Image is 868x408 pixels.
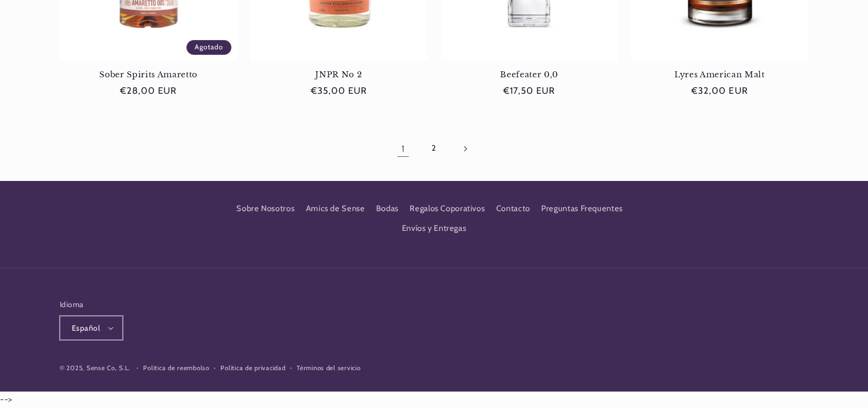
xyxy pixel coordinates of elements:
[236,202,294,219] a: Sobre Nosotros
[72,322,100,333] span: Español
[143,363,209,373] a: Política de reembolso
[60,316,123,340] button: Español
[390,136,416,161] a: Página 1
[220,363,285,373] a: Política de privacidad
[496,199,530,218] a: Contacto
[297,363,360,373] a: Términos del servicio
[376,199,399,218] a: Bodas
[410,199,485,218] a: Regalos Coporativos
[541,199,623,218] a: Preguntas Frequentes
[421,136,446,161] a: Página 2
[60,299,123,310] h2: Idioma
[441,70,618,80] a: Beefeater 0,0
[452,136,478,161] a: Página siguiente
[60,70,237,80] a: Sober Spirits Amaretto
[60,136,808,161] nav: Paginación
[60,364,130,372] small: © 2025, Sense Co, S.L.
[402,219,467,239] a: Envíos y Entregas
[306,199,365,218] a: Amics de Sense
[250,70,427,80] a: JNPR No 2
[631,70,808,80] a: Lyres American Malt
